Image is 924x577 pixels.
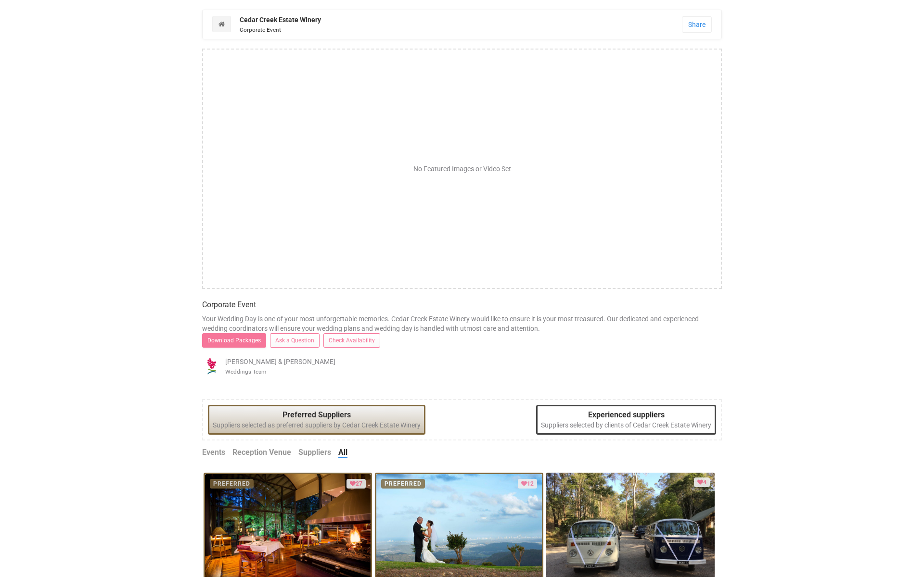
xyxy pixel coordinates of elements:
a: Download Packages [202,333,266,348]
img: open-uri20190322-4-14wp8y4 [202,357,221,376]
div: Suppliers selected by clients of Cedar Creek Estate Winery [536,405,716,435]
a: Ask a Question [270,333,320,348]
div: PREFERRED [210,479,254,489]
div: [PERSON_NAME] & [PERSON_NAME] [202,357,375,376]
div: PREFERRED [381,479,425,489]
div: Your Wedding Day is one of your most unforgettable memories. Cedar Creek Estate Winery would like... [202,314,722,333]
legend: Preferred Suppliers [213,410,421,421]
div: Loved by 12 clients or suppliers [518,479,537,489]
strong: Cedar Creek Estate Winery [240,16,321,24]
a: Suppliers [298,447,331,458]
a: Events [202,447,225,458]
small: Weddings Team [225,368,266,375]
a: Check Availability [323,333,380,348]
h4: Corporate Event [202,301,722,309]
div: No Featured Images or Video Set [413,164,511,174]
legend: Experienced suppliers [541,410,711,421]
a: Reception Venue [232,447,291,458]
div: Loved by 27 clients or suppliers [346,479,366,489]
a: Share [682,16,712,33]
a: All [338,447,347,458]
small: Corporate Event [240,26,281,33]
div: Suppliers selected as preferred suppliers by Cedar Creek Estate Winery [208,405,425,435]
div: Loved by 4 clients or suppliers [694,477,710,487]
